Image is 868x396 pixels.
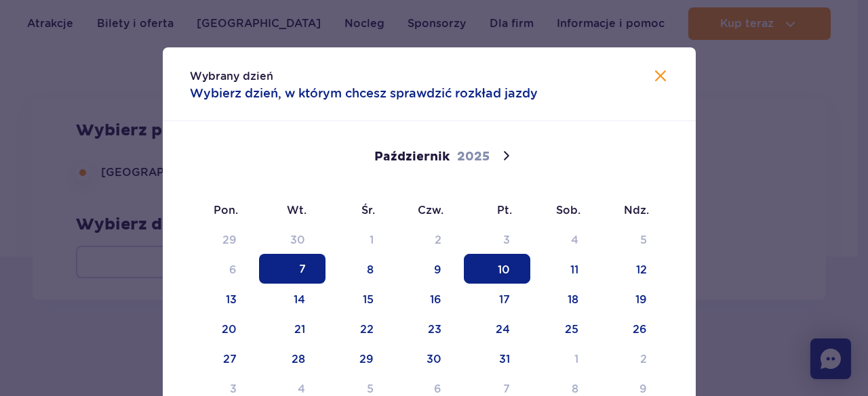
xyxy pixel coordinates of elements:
span: Październik 10, 2025 [464,254,530,284]
span: Październik 5, 2025 [601,224,667,254]
span: Śr. [326,203,395,218]
span: Październik 28, 2025 [259,343,325,373]
span: Październik 25, 2025 [532,313,599,343]
span: Wybrany dzień [190,70,273,83]
span: Październik 21, 2025 [259,313,325,343]
span: Listopad 1, 2025 [532,343,599,373]
span: Październik 31, 2025 [464,343,530,373]
span: Październik 20, 2025 [191,313,257,343]
span: Październik 15, 2025 [328,284,394,313]
span: Październik 3, 2025 [464,224,530,254]
span: Październik [374,149,450,165]
span: Sob. [532,203,600,218]
span: Październik 23, 2025 [395,313,462,343]
span: Październik 9, 2025 [395,254,462,284]
span: Wt. [258,203,326,218]
span: Ndz. [600,203,669,218]
span: Październik 16, 2025 [395,284,462,313]
span: Październik 27, 2025 [191,343,257,373]
span: Październik 13, 2025 [191,284,257,313]
span: Październik 17, 2025 [464,284,530,313]
span: Pt. [463,203,532,218]
span: Listopad 2, 2025 [601,343,667,373]
span: Październik 2, 2025 [395,224,462,254]
span: Październik 18, 2025 [532,284,599,313]
span: Październik 30, 2025 [395,343,462,373]
span: Październik 11, 2025 [532,254,599,284]
span: Czw. [395,203,463,218]
span: Wrzesień 29, 2025 [191,224,257,254]
span: Październik 4, 2025 [532,224,599,254]
span: Październik 19, 2025 [601,284,667,313]
span: Październik 26, 2025 [601,313,667,343]
span: Październik 7, 2025 [259,254,325,284]
span: Październik 22, 2025 [328,313,394,343]
span: Wrzesień 30, 2025 [259,224,325,254]
span: Październik 6, 2025 [191,254,257,284]
span: Wybierz dzień, w którym chcesz sprawdzić rozkład jazdy [190,84,538,102]
span: Październik 1, 2025 [328,224,394,254]
span: Październik 12, 2025 [601,254,667,284]
span: Październik 29, 2025 [328,343,394,373]
span: Październik 8, 2025 [328,254,394,284]
span: Pon. [190,203,258,218]
span: Październik 24, 2025 [464,313,530,343]
span: Październik 14, 2025 [259,284,325,313]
